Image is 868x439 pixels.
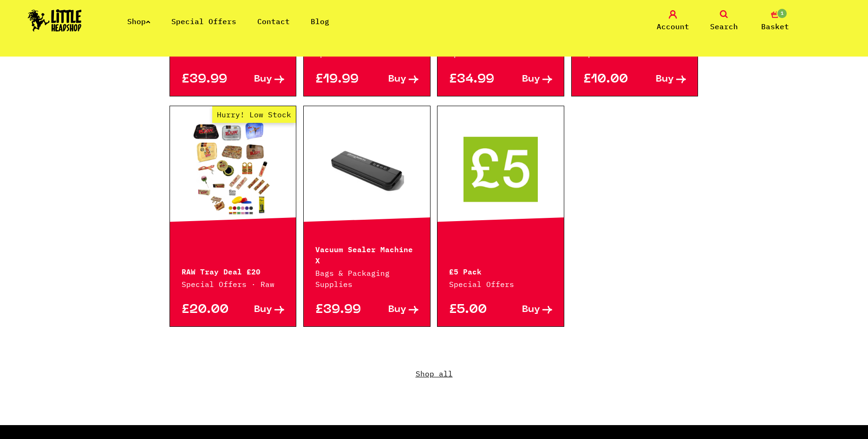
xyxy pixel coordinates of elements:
[752,10,798,32] a: 1 Basket
[501,75,552,84] a: Buy
[233,305,284,315] a: Buy
[254,305,272,315] span: Buy
[171,17,236,26] a: Special Offers
[635,75,686,84] a: Buy
[28,9,82,32] img: Little Head Shop Logo
[212,106,296,123] span: Hurry! Low Stock
[367,305,418,315] a: Buy
[522,75,540,84] span: Buy
[388,305,406,315] span: Buy
[701,10,747,32] a: Search
[315,305,367,315] p: £39.99
[657,21,689,32] span: Account
[449,265,552,276] p: £5 Pack
[182,305,233,315] p: £20.00
[254,75,272,84] span: Buy
[656,75,674,84] span: Buy
[311,17,329,26] a: Blog
[257,17,290,26] a: Contact
[501,305,552,315] a: Buy
[522,305,540,315] span: Buy
[449,305,501,315] p: £5.00
[315,243,418,265] p: Vacuum Sealer Machine X
[315,75,367,84] p: £19.99
[367,75,418,84] a: Buy
[182,265,285,276] p: RAW Tray Deal £20
[388,75,406,84] span: Buy
[170,122,296,215] a: Hurry! Low Stock
[170,336,699,425] a: Shop all
[182,75,233,84] p: £39.99
[127,17,150,26] a: Shop
[315,267,418,290] p: Bags & Packaging Supplies
[182,279,285,290] p: Special Offers · Raw
[777,8,788,19] span: 1
[233,75,284,84] a: Buy
[449,279,552,290] p: Special Offers
[761,21,789,32] span: Basket
[710,21,738,32] span: Search
[583,75,635,84] p: £10.00
[449,75,501,84] p: £34.99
